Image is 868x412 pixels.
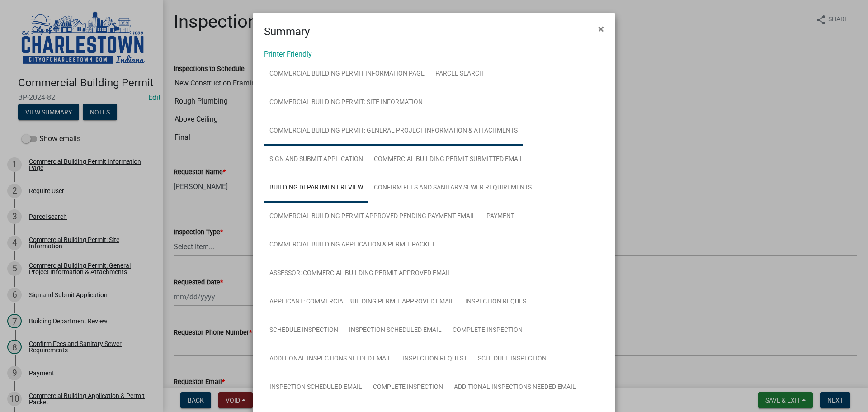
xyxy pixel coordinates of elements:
[264,316,344,345] a: Schedule Inspection
[264,174,368,203] a: Building Department Review
[264,60,430,89] a: Commercial Building Permit Information Page
[264,88,428,117] a: Commercial Building Permit: Site Information
[472,345,552,374] a: Schedule Inspection
[264,202,481,231] a: Commercial Building Permit Approved Pending Payment Email
[368,373,448,402] a: Complete Inspection
[264,259,457,288] a: Assessor: Commercial Building Permit Approved Email
[460,288,535,317] a: Inspection Request
[264,373,368,402] a: Inspection Scheduled Email
[598,23,604,35] span: ×
[447,316,528,345] a: Complete Inspection
[264,117,523,146] a: Commercial Building Permit: General Project Information & Attachments
[448,373,581,402] a: Additional Inspections Needed Email
[430,60,489,89] a: Parcel search
[264,145,368,174] a: Sign and Submit Application
[264,24,310,40] h4: Summary
[591,16,611,42] button: Close
[397,345,472,374] a: Inspection Request
[264,288,460,317] a: Applicant: Commercial Building Permit Approved Email
[264,345,397,374] a: Additional Inspections Needed Email
[264,231,440,260] a: Commercial Building Application & Permit Packet
[264,50,312,58] a: Printer Friendly
[481,202,520,231] a: Payment
[344,316,447,345] a: Inspection Scheduled Email
[368,174,537,203] a: Confirm Fees and Sanitary Sewer Requirements
[368,145,529,174] a: Commercial Building Permit Submitted Email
